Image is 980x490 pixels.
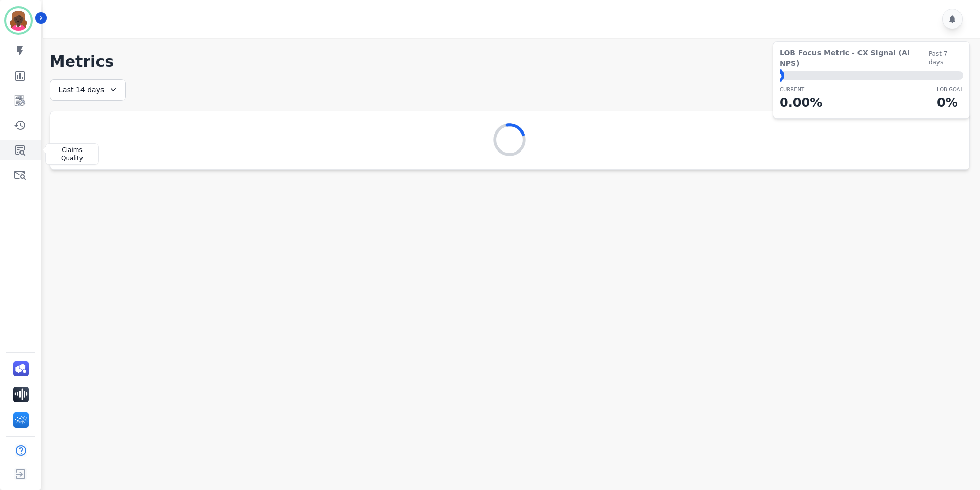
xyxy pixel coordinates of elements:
[6,8,31,33] img: Bordered avatar
[937,93,963,112] p: 0 %
[780,71,784,80] div: ⬤
[50,52,970,71] h1: Metrics
[780,86,822,93] p: CURRENT
[780,93,822,112] p: 0.00 %
[50,79,126,101] div: Last 14 days
[937,86,963,93] p: LOB Goal
[929,50,963,66] span: Past 7 days
[780,48,929,68] span: LOB Focus Metric - CX Signal (AI NPS)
